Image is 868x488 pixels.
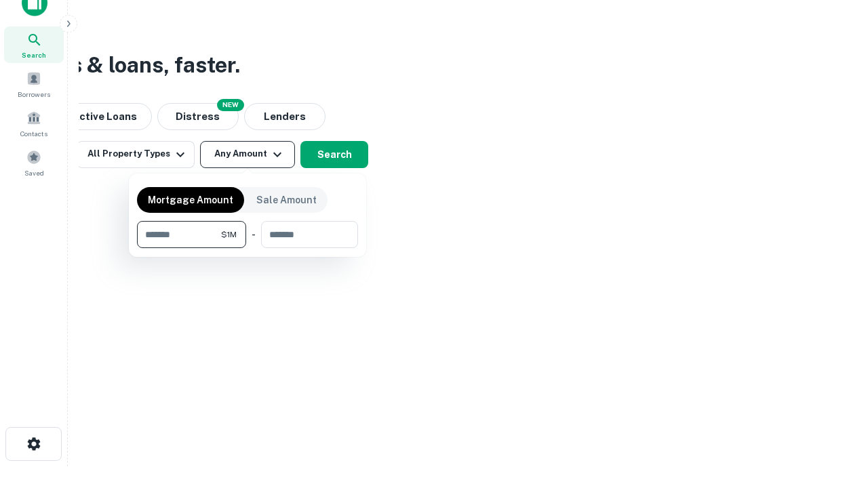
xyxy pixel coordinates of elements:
[221,228,237,241] span: $1M
[256,192,317,207] p: Sale Amount
[148,192,233,207] p: Mortgage Amount
[252,221,256,248] div: -
[800,336,868,401] iframe: Chat Widget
